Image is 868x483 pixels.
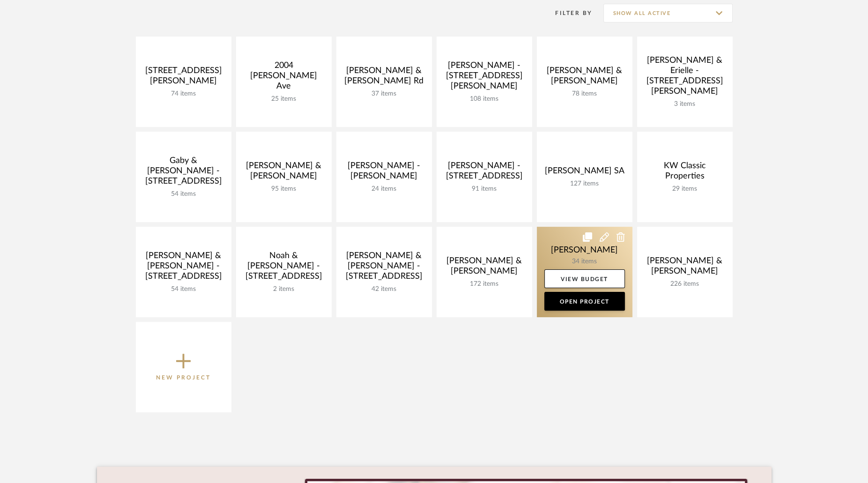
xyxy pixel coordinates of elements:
[444,185,525,193] div: 91 items
[143,251,224,285] div: [PERSON_NAME] & [PERSON_NAME] - [STREET_ADDRESS]
[645,185,725,193] div: 29 items
[244,285,324,293] div: 2 items
[544,166,625,180] div: [PERSON_NAME] SA
[344,285,424,293] div: 42 items
[244,60,324,95] div: 2004 [PERSON_NAME] Ave
[544,269,625,288] a: View Budget
[444,256,525,280] div: [PERSON_NAME] & [PERSON_NAME]
[444,95,525,103] div: 108 items
[544,90,625,98] div: 78 items
[344,90,424,98] div: 37 items
[444,161,525,185] div: [PERSON_NAME] - [STREET_ADDRESS]
[544,66,625,90] div: [PERSON_NAME] & [PERSON_NAME]
[244,161,324,185] div: [PERSON_NAME] & [PERSON_NAME]
[543,8,593,18] div: Filter By
[645,55,725,100] div: [PERSON_NAME] & Erielle - [STREET_ADDRESS][PERSON_NAME]
[645,100,725,108] div: 3 items
[645,161,725,185] div: KW Classic Properties
[544,180,625,188] div: 127 items
[143,190,224,198] div: 54 items
[143,285,224,293] div: 54 items
[143,90,224,98] div: 74 items
[645,280,725,288] div: 226 items
[344,251,424,285] div: [PERSON_NAME] & [PERSON_NAME] - [STREET_ADDRESS]
[344,161,424,185] div: [PERSON_NAME] - [PERSON_NAME]
[344,66,424,90] div: [PERSON_NAME] & [PERSON_NAME] Rd
[143,156,224,190] div: Gaby & [PERSON_NAME] -[STREET_ADDRESS]
[156,373,211,382] p: New Project
[244,251,324,285] div: Noah & [PERSON_NAME] - [STREET_ADDRESS]
[143,66,224,90] div: [STREET_ADDRESS][PERSON_NAME]
[444,280,525,288] div: 172 items
[344,185,424,193] div: 24 items
[244,95,324,103] div: 25 items
[544,292,625,311] a: Open Project
[136,322,231,412] button: New Project
[244,185,324,193] div: 95 items
[444,60,525,95] div: [PERSON_NAME] - [STREET_ADDRESS][PERSON_NAME]
[645,256,725,280] div: [PERSON_NAME] & [PERSON_NAME]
